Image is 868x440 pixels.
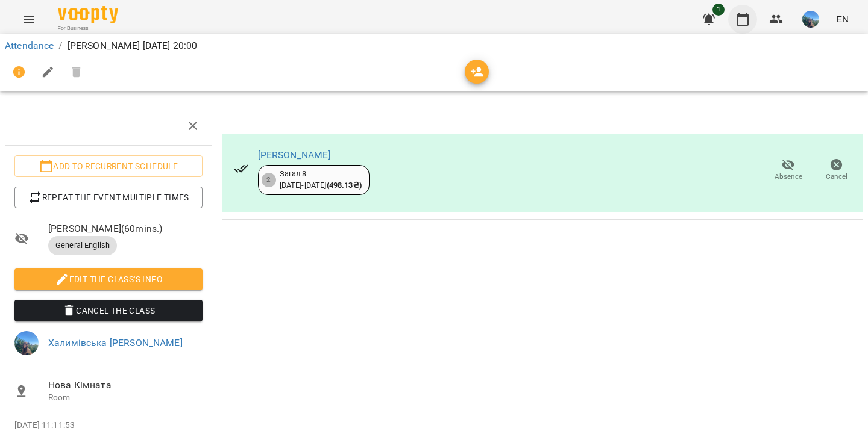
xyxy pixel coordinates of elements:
span: 1 [712,4,725,16]
span: Add to recurrent schedule [24,159,193,173]
div: 2 [262,173,276,187]
span: [PERSON_NAME] ( 60 mins. ) [48,222,203,236]
span: Repeat the event multiple times [24,190,193,205]
button: Add to recurrent schedule [14,155,203,177]
img: a7d4f18d439b15bc62280586adbb99de.jpg [14,331,39,355]
button: Menu [14,5,43,34]
button: Absence [764,153,813,187]
span: Cancel [826,172,848,182]
span: Нова Кімната [48,378,203,392]
img: Voopty Logo [58,6,118,23]
nav: breadcrumb [5,39,863,53]
button: EN [831,8,854,30]
a: Attendance [5,40,54,51]
li: / [58,39,62,53]
span: Cancel the class [24,303,193,318]
button: Repeat the event multiple times [14,187,203,208]
div: Загал 8 [DATE] - [DATE] [280,169,362,191]
p: [DATE] 11:11:53 [14,420,203,432]
span: Absence [775,172,802,182]
span: General English [48,240,117,251]
button: Edit the class's Info [14,268,203,290]
a: [PERSON_NAME] [258,149,331,161]
a: Халимівська [PERSON_NAME] [48,337,183,349]
img: a7d4f18d439b15bc62280586adbb99de.jpg [802,11,819,28]
span: EN [836,13,849,25]
span: Edit the class's Info [24,272,193,287]
p: Room [48,392,203,404]
button: Cancel the class [14,300,203,321]
button: Cancel [813,153,861,187]
p: [PERSON_NAME] [DATE] 20:00 [68,39,198,53]
span: For Business [58,25,118,33]
b: ( 498.13 ₴ ) [327,181,362,190]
